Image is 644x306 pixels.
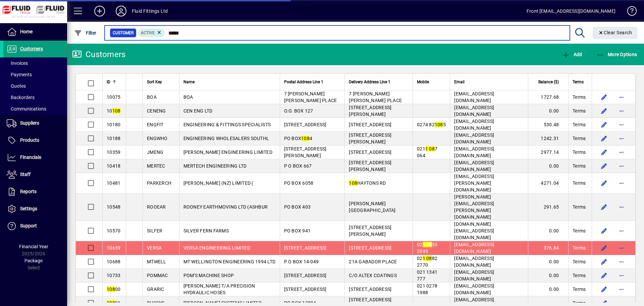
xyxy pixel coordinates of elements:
span: 02 82 2770 [417,256,437,268]
span: PO BOX 12804 [284,300,316,306]
button: More options [616,133,627,144]
span: [EMAIL_ADDRESS][DOMAIN_NAME] [454,105,494,117]
span: Add [562,52,582,57]
span: Terms [573,272,586,279]
em: 108 [349,180,357,186]
span: ENGINEERING & FITTINGS SPECIALISTS [183,122,271,127]
button: More options [616,202,627,212]
span: [STREET_ADDRESS][PERSON_NAME] [284,146,327,158]
em: 108 [301,136,310,141]
span: ENGINEERING WHOLESALERS SOUTHL [183,136,269,141]
span: 02 55 2893 [417,242,437,254]
span: [STREET_ADDRESS][PERSON_NAME] [349,132,391,144]
div: Email [454,78,524,86]
span: 10180 [107,122,120,127]
span: P O BOX 14-049 [284,259,319,264]
span: VERSA ENGINEERING LIMITED [183,245,250,251]
button: Edit [599,147,609,158]
span: 10418 [107,163,120,169]
span: 10 [107,108,120,114]
em: 108 [107,287,115,292]
button: Add [89,5,110,17]
span: PO BOX 4 [284,136,313,141]
em: 108 [435,122,443,127]
span: Terms [573,286,586,293]
span: Terms [573,94,586,100]
span: ROONEY EARTHMOVING LTD (ASHBUR [183,204,268,210]
span: ENGFIT [147,122,164,127]
span: Home [20,29,33,34]
span: 021 0278 1988 [417,283,437,295]
a: Settings [3,201,67,217]
span: Terms [573,258,586,265]
span: ROOEAR [147,204,166,210]
span: [EMAIL_ADDRESS][DOMAIN_NAME] [454,119,494,131]
span: [PERSON_NAME] SYSTEMS LIMITED [183,300,262,306]
td: 0.00 [528,282,568,296]
span: Filter [74,30,97,36]
span: Postal Address Line 1 [284,78,323,86]
span: 21A GABADOR PLACE [349,259,397,264]
em: 1 08 [423,256,432,261]
button: Add [560,48,584,60]
button: More options [616,105,627,116]
span: Customer [113,30,133,36]
span: Support [20,223,37,228]
td: 0.00 [528,221,568,241]
span: Sort Key [147,78,162,86]
span: [EMAIL_ADDRESS][DOMAIN_NAME] [454,146,494,158]
div: ID [107,78,122,86]
button: More options [616,92,627,102]
button: More options [616,161,627,171]
span: 10733 [107,273,120,278]
span: Financials [20,155,41,160]
span: [STREET_ADDRESS] [349,287,391,292]
span: Balance ($) [538,78,559,86]
span: CEN ENG LTD [183,108,213,114]
span: [STREET_ADDRESS] [284,287,327,292]
button: More options [616,256,627,267]
mat-chip: Activation Status: Active [138,29,165,37]
a: Backorders [3,92,67,103]
button: Edit [599,243,609,253]
span: 0274 82 5 [417,122,446,127]
button: More options [616,147,627,158]
span: More Options [596,52,637,57]
span: Customers [20,46,43,51]
td: 4271.04 [528,173,568,193]
span: Products [20,137,39,143]
a: Support [3,218,67,234]
span: [STREET_ADDRESS] [349,122,391,127]
span: [EMAIL_ADDRESS][DOMAIN_NAME] [454,132,494,144]
span: [PERSON_NAME] T/A PRECISION HYDRAULIC HOSES [183,283,255,295]
span: SILFER [147,228,163,233]
button: Edit [599,105,609,116]
td: 0.00 [528,159,568,173]
span: [EMAIL_ADDRESS][DOMAIN_NAME] [454,160,494,172]
div: Customers [72,49,125,60]
span: Quotes [7,83,26,89]
span: Communications [7,106,46,112]
span: POM'S MACHINE SHOP [183,273,234,278]
span: Delivery Address Line 1 [349,78,390,86]
span: Reports [20,189,37,194]
span: 10359 [107,149,120,155]
span: [EMAIL_ADDRESS][DOMAIN_NAME] [454,283,494,295]
span: MT WELLINGTON ENGINEERING 1994 LTD [183,259,276,264]
a: Staff [3,166,67,183]
button: More options [616,270,627,281]
span: BOA [147,94,157,100]
span: PARKERCH [147,180,171,186]
span: 7 [PERSON_NAME] [PERSON_NAME] PLACE [349,91,402,103]
span: [STREET_ADDRESS][PERSON_NAME] [349,160,391,172]
a: Products [3,132,67,149]
span: [EMAIL_ADDRESS][DOMAIN_NAME] [454,242,494,254]
span: CENENG [147,108,166,114]
div: Front [EMAIL_ADDRESS][DOMAIN_NAME] [527,6,615,16]
span: [STREET_ADDRESS][PERSON_NAME] [349,105,391,117]
button: Edit [599,178,609,188]
span: Clear Search [598,30,632,35]
a: Communications [3,103,67,115]
button: More options [616,119,627,130]
em: 1 08 [425,146,435,151]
